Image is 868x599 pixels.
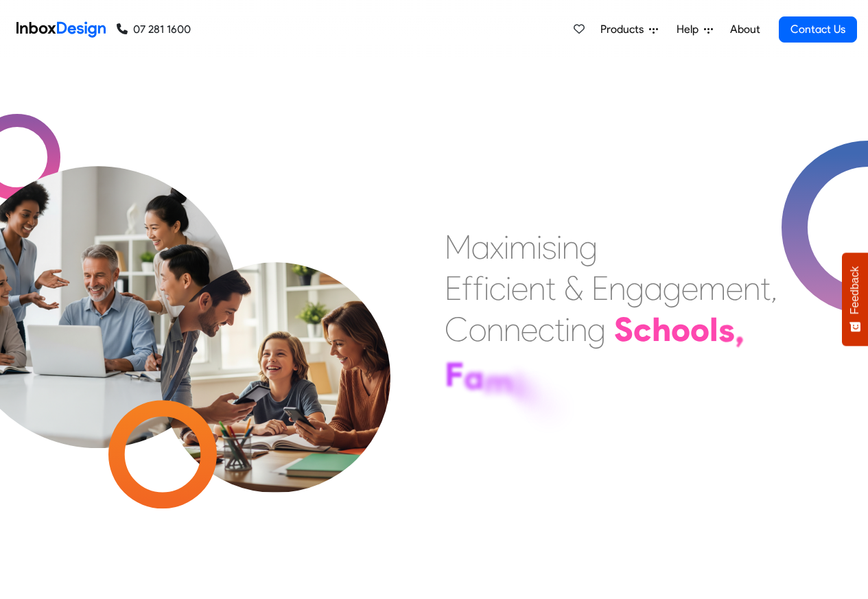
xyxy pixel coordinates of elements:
div: e [521,309,538,350]
a: Contact Us [779,16,857,43]
div: l [522,371,531,412]
div: n [562,226,579,268]
div: o [690,309,709,350]
div: E [445,268,462,309]
a: Products [595,16,664,43]
div: l [709,309,718,350]
div: n [743,268,760,309]
div: n [528,268,546,309]
button: Feedback - Show survey [842,252,868,346]
div: i [537,226,542,268]
div: n [504,309,521,350]
div: g [663,268,681,309]
div: C [445,309,469,350]
div: c [489,268,506,309]
a: 07 281 1600 [117,21,191,38]
div: f [473,268,484,309]
div: E [591,268,609,309]
a: About [726,16,764,43]
div: c [633,309,652,350]
div: m [484,361,513,402]
div: i [531,377,540,418]
div: i [484,268,489,309]
div: m [699,268,726,309]
div: e [726,268,743,309]
div: o [469,309,486,350]
div: a [464,357,484,398]
div: x [490,226,504,268]
img: parents_with_child.png [132,205,419,493]
div: n [609,268,626,309]
div: e [511,268,528,309]
div: o [671,309,690,350]
div: , [735,311,744,352]
div: n [570,309,587,350]
div: h [652,309,671,350]
a: Help [671,16,718,43]
div: i [556,226,562,268]
div: F [445,354,464,395]
div: t [546,268,556,309]
div: , [771,268,777,309]
div: a [471,226,490,268]
span: Feedback [849,266,861,314]
div: c [538,309,554,350]
div: i [513,365,522,406]
div: t [760,268,771,309]
div: g [579,226,598,268]
div: g [587,309,606,350]
div: a [644,268,663,309]
span: Products [600,21,649,38]
div: m [509,226,537,268]
div: i [506,268,511,309]
div: e [681,268,699,309]
div: g [626,268,644,309]
div: M [445,226,471,268]
div: n [486,309,504,350]
div: s [718,309,735,351]
div: s [542,226,556,268]
div: S [614,309,633,350]
div: t [554,309,565,350]
div: Maximising Efficient & Engagement, Connecting Schools, Families, and Students. [445,226,777,432]
div: i [504,226,509,268]
div: e [540,384,559,425]
span: Help [677,21,704,38]
div: i [565,309,570,350]
div: f [462,268,473,309]
div: & [564,268,583,309]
